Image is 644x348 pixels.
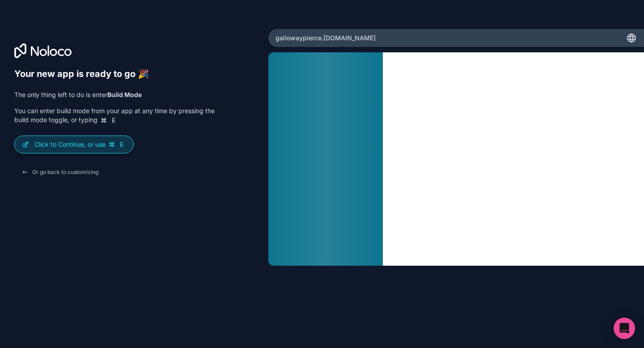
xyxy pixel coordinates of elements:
div: Open Intercom Messenger [614,318,635,339]
button: Or go back to customizing [14,164,106,180]
span: gallowaypierce .[DOMAIN_NAME] [275,34,376,42]
strong: Build Mode [107,91,142,98]
h6: Your new app is ready to go 🎉 [14,68,215,80]
span: E [110,117,117,124]
span: E [118,141,125,148]
p: Click to Continue, or use [34,140,126,149]
p: You can enter build mode from your app at any time by pressing the build mode toggle, or typing [14,106,215,125]
iframe: App Preview [268,52,644,266]
p: The only thing left to do is enter [14,90,215,99]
